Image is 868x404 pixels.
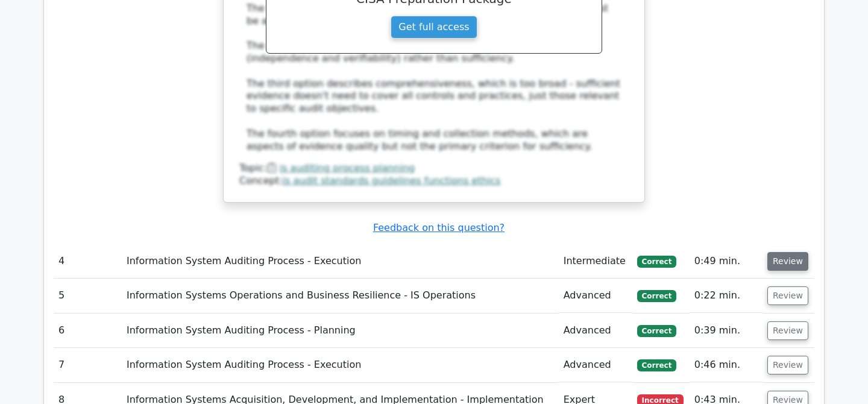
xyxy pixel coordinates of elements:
button: Review [767,286,808,305]
button: Review [767,356,808,374]
td: 4 [54,244,122,279]
td: Information System Auditing Process - Planning [122,314,559,348]
a: is auditing process planning [280,162,415,174]
td: Information System Auditing Process - Execution [122,348,559,382]
span: Correct [637,359,676,371]
td: Intermediate [559,244,632,279]
td: 0:22 min. [690,279,763,313]
td: Advanced [559,314,632,348]
a: Get full access [391,16,477,39]
span: Correct [637,325,676,337]
span: Correct [637,290,676,302]
div: Topic: [239,162,629,175]
td: 7 [54,348,122,382]
td: Information System Auditing Process - Execution [122,244,559,279]
button: Review [767,252,808,271]
button: Review [767,321,808,340]
td: 0:49 min. [690,244,763,279]
td: 0:39 min. [690,314,763,348]
div: Concept: [239,175,629,188]
td: Advanced [559,348,632,382]
a: Feedback on this question? [373,222,505,233]
td: 0:46 min. [690,348,763,382]
td: Advanced [559,279,632,313]
td: Information Systems Operations and Business Resilience - IS Operations [122,279,559,313]
td: 6 [54,314,122,348]
td: 5 [54,279,122,313]
span: Correct [637,256,676,268]
a: is audit standards guidelines functions ethics [283,175,501,186]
